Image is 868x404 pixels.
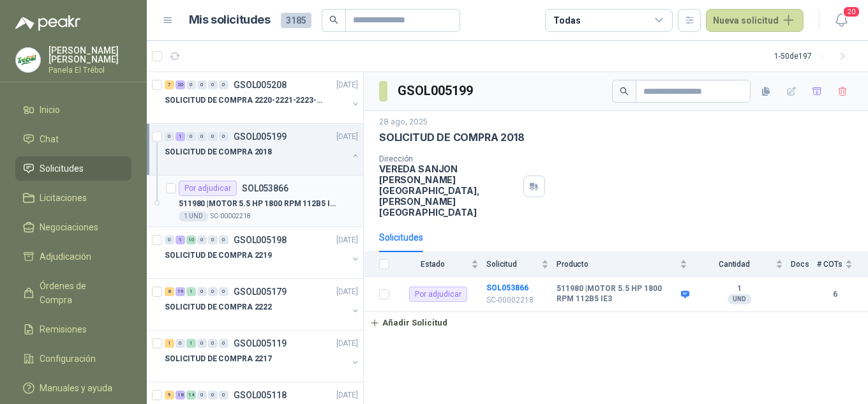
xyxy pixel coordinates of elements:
[49,46,131,64] p: [PERSON_NAME] [PERSON_NAME]
[208,132,218,141] div: 0
[557,284,678,304] b: 511980 | MOTOR 5.5 HP 1800 RPM 112B5 IE3
[208,339,218,348] div: 0
[329,15,338,24] span: search
[186,391,196,400] div: 14
[15,127,131,151] a: Chat
[486,260,539,269] span: Solicitud
[40,250,91,264] span: Adjudicación
[165,146,272,158] p: SOLICITUD DE COMPRA 2018
[176,132,185,141] div: 1
[197,391,207,400] div: 0
[165,391,174,400] div: 9
[176,287,185,296] div: 19
[176,236,185,244] div: 1
[165,94,324,107] p: SOLICITUD DE COMPRA 2220-2221-2223-2224
[40,322,87,336] span: Remisiones
[165,250,272,262] p: SOLICITUD DE COMPRA 2219
[179,211,208,221] div: 1 UND
[830,9,853,32] button: 20
[219,391,228,400] div: 0
[165,80,174,89] div: 7
[40,132,59,146] span: Chat
[219,132,228,141] div: 0
[40,161,84,176] span: Solicitudes
[211,211,251,221] p: SC-00002218
[165,129,361,170] a: 0 1 0 0 0 0 GSOL005199[DATE] SOLICITUD DE COMPRA 2018
[15,186,131,210] a: Licitaciones
[620,87,629,96] span: search
[557,260,677,269] span: Producto
[15,15,80,31] img: Logo peakr
[234,287,287,296] p: GSOL005179
[219,80,228,89] div: 0
[40,352,96,366] span: Configuración
[364,312,868,334] a: Añadir Solicitud
[186,287,196,296] div: 1
[842,6,860,18] span: 20
[186,236,196,244] div: 10
[817,260,842,269] span: # COTs
[197,236,207,244] div: 0
[15,98,131,122] a: Inicio
[40,103,60,117] span: Inicio
[208,80,218,89] div: 0
[379,131,525,144] p: SOLICITUD DE COMPRA 2018
[379,116,428,128] p: 28 ago, 2025
[553,13,580,27] div: Todas
[695,260,773,269] span: Cantidad
[15,376,131,400] a: Manuales y ayuda
[197,339,207,348] div: 0
[379,230,423,244] div: Solicitudes
[16,48,40,72] img: Company Logo
[165,232,361,273] a: 0 1 10 0 0 0 GSOL005198[DATE] SOLICITUD DE COMPRA 2219
[40,191,87,205] span: Licitaciones
[208,391,218,400] div: 0
[165,284,361,325] a: 8 19 1 0 0 0 GSOL005179[DATE] SOLICITUD DE COMPRA 2222
[791,252,817,277] th: Docs
[15,215,131,239] a: Negociaciones
[486,252,557,277] th: Solicitud
[186,339,196,348] div: 1
[234,391,287,400] p: GSOL005118
[219,236,228,244] div: 0
[197,132,207,141] div: 0
[165,301,272,313] p: SOLICITUD DE COMPRA 2222
[234,339,287,348] p: GSOL005119
[728,294,751,304] div: UND
[165,287,174,296] div: 8
[219,287,228,296] div: 0
[397,260,468,269] span: Estado
[695,284,783,294] b: 1
[15,244,131,269] a: Adjudicación
[165,77,361,118] a: 7 20 0 0 0 0 GSOL005208[DATE] SOLICITUD DE COMPRA 2220-2221-2223-2224
[706,9,804,32] button: Nueva solicitud
[176,80,185,89] div: 20
[336,79,358,91] p: [DATE]
[397,252,486,277] th: Estado
[186,132,196,141] div: 0
[197,80,207,89] div: 0
[364,312,453,334] button: Añadir Solicitud
[379,163,518,218] p: VEREDA SANJON [PERSON_NAME] [GEOGRAPHIC_DATA] , [PERSON_NAME][GEOGRAPHIC_DATA]
[189,11,271,29] h1: Mis solicitudes
[49,66,131,74] p: Panela El Trébol
[179,198,338,210] p: 511980 | MOTOR 5.5 HP 1800 RPM 112B5 IE3
[176,391,185,400] div: 18
[774,46,853,66] div: 1 - 50 de 197
[15,156,131,181] a: Solicitudes
[817,288,853,301] b: 6
[336,131,358,143] p: [DATE]
[695,252,791,277] th: Cantidad
[165,339,174,348] div: 1
[336,338,358,350] p: [DATE]
[40,220,98,234] span: Negociaciones
[40,381,112,395] span: Manuales y ayuda
[165,132,174,141] div: 0
[15,317,131,341] a: Remisiones
[379,154,518,163] p: Dirección
[208,236,218,244] div: 0
[336,286,358,298] p: [DATE]
[817,252,868,277] th: # COTs
[234,236,287,244] p: GSOL005198
[40,279,119,307] span: Órdenes de Compra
